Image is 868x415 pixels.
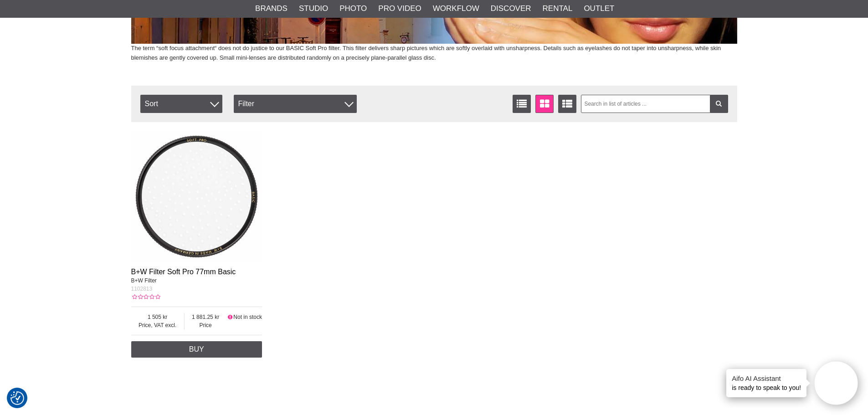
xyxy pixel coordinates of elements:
[140,95,222,113] span: Sort
[131,286,153,292] span: 1102813
[726,369,806,397] div: is ready to speak to you!
[535,95,554,113] a: Window
[255,3,288,15] a: Brands
[233,314,262,320] span: Not in stock
[732,374,801,383] h4: Aifo AI Assistant
[581,95,728,113] input: Search in list of articles ...
[339,3,367,15] a: Photo
[584,3,614,15] a: Outlet
[543,3,573,15] a: Rental
[10,390,24,406] button: Consent Preferences
[378,3,421,15] a: Pro Video
[131,268,236,276] a: B+W Filter Soft Pro 77mm Basic
[299,3,328,15] a: Studio
[131,277,157,284] span: B+W Filter
[131,131,262,262] img: B+W Filter Soft Pro 77mm Basic
[185,321,227,329] span: Price
[558,95,576,113] a: Extended list
[131,293,160,301] div: Customer rating: 0
[131,313,184,321] span: 1 505
[433,3,479,15] a: Workflow
[234,95,357,113] div: Filter
[10,391,24,405] img: Revisit consent button
[131,341,262,358] a: Buy
[227,314,234,320] i: Not in stock
[491,3,531,15] a: Discover
[185,313,227,321] span: 1 881.25
[710,95,728,113] a: Filter
[513,95,531,113] a: List
[131,321,184,329] span: Price, VAT excl.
